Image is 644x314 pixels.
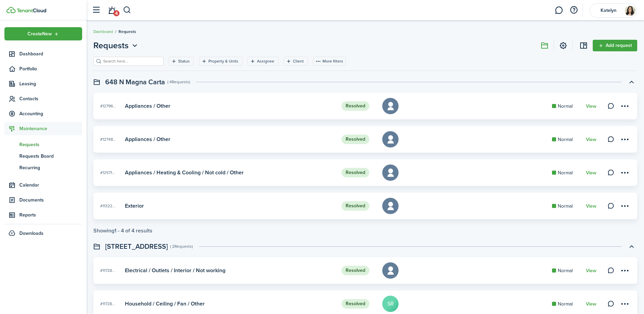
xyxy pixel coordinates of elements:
[19,65,82,72] span: Portfolio
[125,267,225,274] card-title: Electrical / Outlets / Interior / Not working
[19,181,82,189] span: Calendar
[90,4,103,17] button: Open sidebar
[342,201,369,211] status: Resolved
[552,300,579,308] card-mark: Normal
[123,4,131,16] button: Search
[100,301,115,307] span: #11728...
[586,170,596,176] a: View
[125,301,205,307] card-title: Household / Ceiling / Fan / Other
[568,4,579,16] button: Open resource center
[170,243,193,249] swimlane-subtitle: ( 2 Requests )
[552,169,579,176] card-mark: Normal
[105,77,165,87] swimlane-title: 648 N Magna Carta
[595,8,622,13] span: Katelyn
[257,58,274,64] filter-tag-label: Assignee
[100,170,115,176] span: #12571...
[19,211,82,219] span: Reports
[342,299,369,309] status: Resolved
[4,150,82,162] a: Requests Board
[4,162,82,173] a: Recurring
[342,168,369,177] status: Resolved
[586,204,596,209] a: View
[167,79,190,85] swimlane-subtitle: ( 4 Requests )
[19,80,82,87] span: Leasing
[19,95,82,102] span: Contacts
[125,203,144,209] card-title: Exterior
[342,266,369,275] status: Resolved
[27,32,52,36] span: Create New
[625,5,636,16] img: Katelyn
[17,8,46,13] img: TenantCloud
[586,104,596,109] a: View
[19,50,82,57] span: Dashboard
[552,2,565,19] a: Messaging
[342,135,369,144] status: Resolved
[199,57,242,66] filter-tag: Open filter
[113,10,119,16] span: 4
[100,267,115,274] span: #11728...
[19,125,82,132] span: Maintenance
[93,39,139,52] button: Requests
[208,58,238,64] filter-tag-label: Property & Units
[552,203,579,210] card-mark: Normal
[118,29,136,35] span: Requests
[114,227,134,234] pagination-page-total: 1 - 4 of 4
[586,301,596,307] a: View
[93,93,637,234] maintenance-list-swimlane-item: Toggle accordion
[626,76,637,88] button: Toggle accordion
[552,103,579,110] card-mark: Normal
[382,296,399,312] avatar-text: SR
[247,57,278,66] filter-tag: Open filter
[586,137,596,142] a: View
[19,153,82,160] span: Requests Board
[19,110,82,117] span: Accounting
[93,228,152,234] div: Showing results
[105,2,118,19] a: Notifications
[19,141,82,148] span: Requests
[626,241,637,252] button: Toggle accordion
[6,7,16,13] img: TenantCloud
[19,196,82,204] span: Documents
[93,39,139,52] button: Open menu
[19,164,82,171] span: Recurring
[4,27,82,40] button: Open menu
[125,103,170,109] card-title: Appliances / Other
[552,267,579,274] card-mark: Normal
[4,208,82,222] a: Reports
[4,47,82,60] a: Dashboard
[93,29,113,35] a: Dashboard
[313,57,346,66] button: More filters
[100,136,116,142] span: #12748...
[102,58,161,65] input: Search here...
[586,268,596,274] a: View
[19,230,43,237] span: Downloads
[178,58,190,64] filter-tag-label: Status
[293,58,304,64] filter-tag-label: Client
[125,170,244,176] card-title: Appliances / Heating & Cooling / Not cold / Other
[93,39,129,52] span: Requests
[125,136,170,142] card-title: Appliances / Other
[100,103,116,109] span: #12796...
[169,57,194,66] filter-tag: Open filter
[593,40,637,51] a: Add request
[283,57,308,66] filter-tag: Open filter
[4,139,82,150] a: Requests
[100,203,115,209] span: #11322...
[342,101,369,111] status: Resolved
[105,241,168,251] swimlane-title: [STREET_ADDRESS]
[552,136,579,143] card-mark: Normal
